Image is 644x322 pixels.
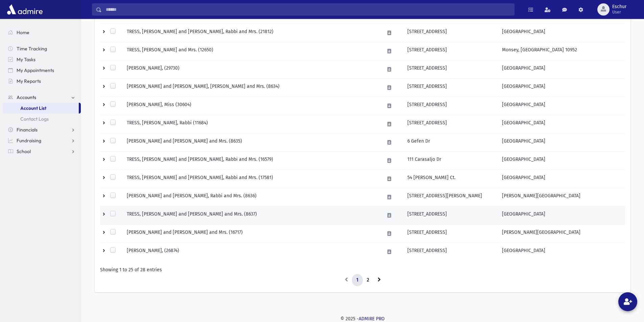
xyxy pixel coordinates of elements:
span: My Tasks [17,56,35,63]
td: [PERSON_NAME], (29730) [123,60,380,79]
span: Time Tracking [17,46,47,52]
a: ADMIRE PRO [359,316,385,322]
span: Accounts [17,94,36,100]
a: Home [3,27,81,38]
a: Fundraising [3,135,81,146]
td: 6 Gefen Dr [403,133,498,152]
a: Financials [3,124,81,135]
a: Contact Logs [3,114,81,124]
td: 111 Carasaljo Dr [403,152,498,170]
td: [GEOGRAPHIC_DATA] [498,170,625,188]
a: Account List [3,103,79,114]
a: My Appointments [3,65,81,76]
span: User [612,9,626,15]
a: School [3,146,81,157]
td: TRESS, [PERSON_NAME], Rabbi (11684) [123,115,380,133]
td: [GEOGRAPHIC_DATA] [498,115,625,133]
td: [GEOGRAPHIC_DATA] [498,60,625,79]
span: Eschur [612,4,626,9]
span: Contact Logs [20,116,49,122]
span: Home [17,29,29,35]
td: [STREET_ADDRESS] [403,243,498,261]
td: [STREET_ADDRESS] [403,79,498,97]
td: [PERSON_NAME] and [PERSON_NAME], [PERSON_NAME] and Mrs. (8634) [123,79,380,97]
td: 54 [PERSON_NAME] Ct. [403,170,498,188]
td: [PERSON_NAME] and [PERSON_NAME], Rabbi and Mrs. (8636) [123,188,380,206]
td: [STREET_ADDRESS] [403,225,498,243]
td: TRESS, [PERSON_NAME] and [PERSON_NAME], Rabbi and Mrs. (16579) [123,152,380,170]
td: [STREET_ADDRESS] [403,97,498,115]
td: TRESS, [PERSON_NAME] and [PERSON_NAME], Rabbi and Mrs. (21812) [123,24,380,42]
td: [PERSON_NAME][GEOGRAPHIC_DATA] [498,188,625,206]
td: [PERSON_NAME], (26874) [123,243,380,261]
td: TRESS, [PERSON_NAME] and [PERSON_NAME] and Mrs. (8637) [123,206,380,225]
span: School [17,148,31,154]
input: Search [102,3,514,16]
td: [GEOGRAPHIC_DATA] [498,152,625,170]
a: 1 [352,274,363,286]
td: TRESS, [PERSON_NAME] and [PERSON_NAME], Rabbi and Mrs. (17581) [123,170,380,188]
td: [STREET_ADDRESS] [403,24,498,42]
td: TRESS, [PERSON_NAME] and Mrs. (12650) [123,42,380,60]
span: My Appointments [17,67,54,73]
a: Time Tracking [3,43,81,54]
td: [STREET_ADDRESS] [403,42,498,60]
a: Accounts [3,92,81,103]
span: My Reports [17,78,41,84]
td: [GEOGRAPHIC_DATA] [498,206,625,225]
img: AdmirePro [5,3,44,16]
span: Account List [20,105,46,111]
a: My Reports [3,76,81,86]
td: [PERSON_NAME], Miss (30604) [123,97,380,115]
td: [GEOGRAPHIC_DATA] [498,79,625,97]
td: [STREET_ADDRESS] [403,60,498,79]
td: [STREET_ADDRESS] [403,115,498,133]
td: [STREET_ADDRESS] [403,206,498,225]
td: [GEOGRAPHIC_DATA] [498,24,625,42]
td: [STREET_ADDRESS][PERSON_NAME] [403,188,498,206]
td: [GEOGRAPHIC_DATA] [498,243,625,261]
div: Showing 1 to 25 of 28 entries [100,266,625,273]
td: Monsey, [GEOGRAPHIC_DATA] 10952 [498,42,625,60]
td: [GEOGRAPHIC_DATA] [498,97,625,115]
td: [GEOGRAPHIC_DATA] [498,133,625,152]
span: Fundraising [17,138,41,144]
a: 2 [362,274,374,286]
a: My Tasks [3,54,81,65]
td: [PERSON_NAME] and [PERSON_NAME] and Mrs. (8635) [123,133,380,152]
td: [PERSON_NAME][GEOGRAPHIC_DATA] [498,225,625,243]
td: [PERSON_NAME] and [PERSON_NAME] and Mrs. (16717) [123,225,380,243]
span: Financials [17,127,38,133]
